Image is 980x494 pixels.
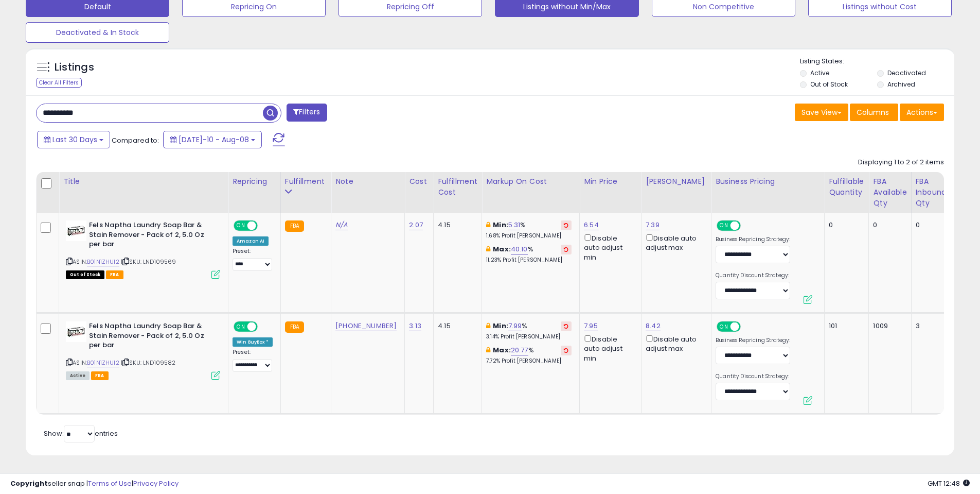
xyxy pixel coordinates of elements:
div: Cost [409,176,429,187]
div: FBA Available Qty [873,176,906,209]
div: Disable auto adjust min [584,232,633,262]
span: ON [235,222,247,230]
b: Max: [493,244,511,254]
button: Deactivated & In Stock [26,22,169,43]
div: % [486,245,572,264]
a: 7.39 [646,220,660,230]
div: ASIN: [66,321,220,379]
div: 4.15 [438,321,474,331]
button: [DATE]-10 - Aug-08 [163,131,262,148]
div: Win BuyBox * [233,337,273,347]
b: Min: [493,220,508,230]
label: Quantity Discount Strategy: [716,373,790,380]
div: Disable auto adjust max [646,333,703,353]
div: % [486,321,572,340]
div: 0 [873,220,903,230]
a: B01N1ZHU12 [87,258,119,266]
div: Fulfillable Quantity [829,176,864,198]
a: 7.99 [508,321,522,331]
span: FBA [106,270,123,279]
span: Show: entries [44,429,118,438]
span: All listings currently available for purchase on Amazon [66,371,90,380]
div: Amazon AI [233,236,269,246]
a: 40.10 [511,244,528,254]
span: OFF [256,222,273,230]
div: Disable auto adjust max [646,232,703,252]
button: Actions [900,104,944,121]
b: Fels Naptha Laundry Soap Bar & Stain Remover - Pack of 2, 5.0 Oz per bar [89,321,214,353]
label: Out of Stock [810,80,848,89]
button: Save View [795,104,848,121]
label: Deactivated [887,69,926,77]
label: Active [810,69,829,77]
div: % [486,346,572,365]
label: Business Repricing Strategy: [716,337,790,344]
span: Columns [857,107,889,117]
div: Fulfillment [285,176,327,187]
p: 1.68% Profit [PERSON_NAME] [486,232,572,240]
strong: Copyright [10,479,48,488]
h5: Listings [55,60,94,75]
div: Fulfillment Cost [438,176,477,198]
p: 7.72% Profit [PERSON_NAME] [486,357,572,365]
div: Title [63,176,224,187]
span: ON [718,222,730,230]
button: Columns [850,104,898,121]
label: Archived [887,80,915,89]
div: [PERSON_NAME] [646,176,707,187]
label: Quantity Discount Strategy: [716,272,790,279]
b: Fels Naptha Laundry Soap Bar & Stain Remover - Pack of 2, 5.0 Oz per bar [89,220,214,252]
div: Markup on Cost [486,176,575,187]
a: B01N1ZHU12 [87,359,119,367]
span: All listings that are currently out of stock and unavailable for purchase on Amazon [66,270,104,279]
a: N/A [335,220,348,230]
div: Repricing [233,176,276,187]
div: 1009 [873,321,903,331]
div: Displaying 1 to 2 of 2 items [858,158,944,167]
div: Preset: [233,349,273,372]
small: FBA [285,321,304,333]
span: FBA [91,371,109,380]
a: 8.42 [646,321,661,331]
a: 3.13 [409,321,421,331]
span: ON [718,322,730,331]
div: 0 [829,220,861,230]
small: FBA [285,220,304,232]
a: 20.77 [511,345,528,355]
span: OFF [739,222,756,230]
div: FBA inbound Qty [916,176,947,209]
a: 6.54 [584,220,599,230]
span: | SKU: LND109582 [121,359,176,367]
b: Max: [493,345,511,355]
div: 4.15 [438,220,474,230]
span: OFF [256,322,273,331]
label: Business Repricing Strategy: [716,236,790,243]
div: 3 [916,321,943,331]
b: Min: [493,321,508,331]
div: Clear All Filters [36,78,82,88]
button: Filters [287,104,327,122]
p: 11.23% Profit [PERSON_NAME] [486,257,572,264]
a: Terms of Use [88,479,132,488]
span: [DATE]-10 - Aug-08 [179,134,249,145]
span: ON [235,322,247,331]
a: Privacy Policy [133,479,179,488]
a: 5.31 [508,220,521,230]
button: Last 30 Days [37,131,110,148]
th: The percentage added to the cost of goods (COGS) that forms the calculator for Min & Max prices. [482,172,580,213]
span: Last 30 Days [52,134,97,145]
div: Preset: [233,248,273,271]
div: seller snap | | [10,479,179,489]
div: 0 [916,220,943,230]
div: ASIN: [66,220,220,278]
span: 2025-09-9 12:48 GMT [928,479,970,488]
img: 41Fr3qV1L3L._SL40_.jpg [66,321,86,342]
span: | SKU: LND109569 [121,258,176,266]
div: Business Pricing [716,176,820,187]
div: Note [335,176,400,187]
a: [PHONE_NUMBER] [335,321,397,331]
div: Disable auto adjust min [584,333,633,363]
p: Listing States: [800,57,954,66]
a: 2.07 [409,220,423,230]
div: Min Price [584,176,637,187]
